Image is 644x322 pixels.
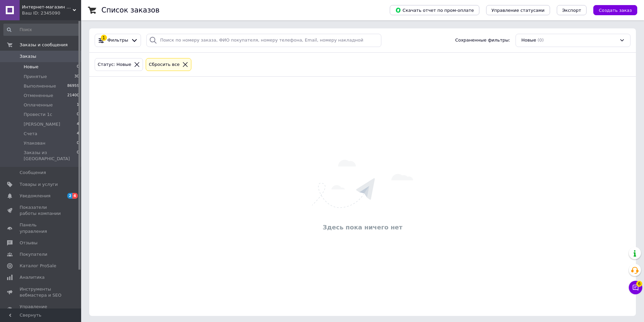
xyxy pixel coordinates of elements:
button: Создать заказ [593,5,637,15]
span: Интернет-магазин «Мир Ручного Инструмента» [22,4,73,10]
span: 86959 [67,83,79,89]
button: Скачать отчет по пром-оплате [390,5,479,15]
span: 0 [77,140,79,146]
span: 1 [77,102,79,108]
span: Упакован [24,140,45,146]
button: Чат с покупателем6 [629,281,642,294]
input: Поиск [3,24,80,36]
span: Заказы из [GEOGRAPHIC_DATA] [24,150,77,162]
span: Товары и услуги [20,181,58,188]
div: Сбросить все [147,61,181,68]
span: Скачать отчет по пром-оплате [395,7,474,13]
span: 4 [72,193,78,199]
span: 30 [74,74,79,80]
span: Инструменты вебмастера и SEO [20,286,63,298]
a: Создать заказ [587,7,637,13]
span: 6 [636,281,642,287]
span: Заказы [20,53,36,59]
span: 4 [77,121,79,127]
span: 0 [77,64,79,70]
span: 4 [77,131,79,137]
span: Управление статусами [492,8,545,13]
span: Счета [24,131,37,137]
span: 2 [67,193,73,199]
span: Новые [521,37,536,44]
span: Аналитика [20,274,45,280]
button: Управление статусами [486,5,550,15]
span: Отмененные [24,93,53,99]
span: Сохраненные фильтры: [455,37,510,44]
h1: Список заказов [101,6,160,14]
input: Поиск по номеру заказа, ФИО покупателя, номеру телефона, Email, номеру накладной [146,34,382,47]
span: Новые [24,64,39,70]
span: Выполненные [24,83,56,89]
span: 21400 [67,93,79,99]
span: Уведомления [20,193,50,199]
span: Провести 1с [24,112,52,118]
span: Покупатели [20,251,47,257]
span: (0) [538,38,544,43]
span: [PERSON_NAME] [24,121,60,127]
span: Фильтры [108,37,128,44]
div: Ваш ID: 2345090 [22,10,81,16]
div: 1 [101,35,107,41]
span: 0 [77,150,79,162]
span: Принятые [24,74,47,80]
span: Создать заказ [599,8,632,13]
button: Экспорт [557,5,587,15]
span: Отзывы [20,240,38,246]
span: Каталог ProSale [20,263,56,269]
span: Сообщения [20,170,46,176]
span: Оплаченные [24,102,53,108]
div: Статус: Новые [96,61,133,68]
span: Заказы и сообщения [20,42,68,48]
span: Экспорт [562,8,581,13]
span: Панель управления [20,222,63,234]
span: Управление сайтом [20,304,63,316]
div: Здесь пока ничего нет [93,223,633,231]
span: Показатели работы компании [20,204,63,217]
span: 0 [77,112,79,118]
